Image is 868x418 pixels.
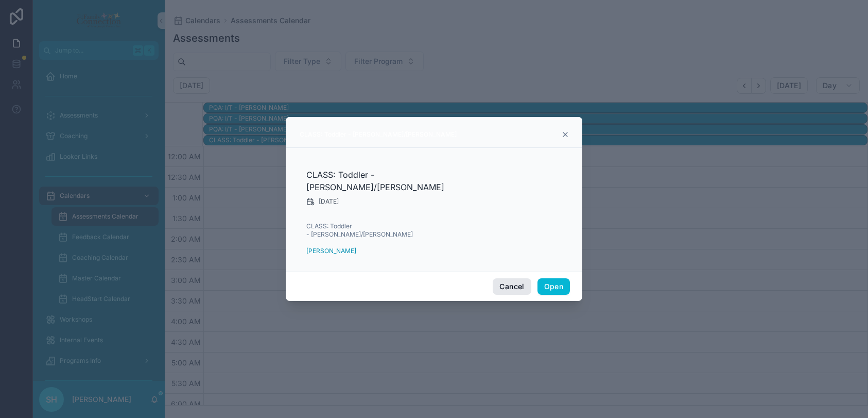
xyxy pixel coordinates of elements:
[300,130,457,139] div: CLASS: Toddler - Sopher/Buras
[493,278,531,295] button: Cancel
[306,169,455,193] h2: CLASS: Toddler - [PERSON_NAME]/[PERSON_NAME]
[300,130,457,139] div: CLASS: Toddler - [PERSON_NAME]/[PERSON_NAME]
[537,278,570,295] button: Open
[319,197,339,206] span: [DATE]
[306,222,455,239] span: CLASS: Toddler - [PERSON_NAME]/[PERSON_NAME]
[306,247,356,255] a: [PERSON_NAME]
